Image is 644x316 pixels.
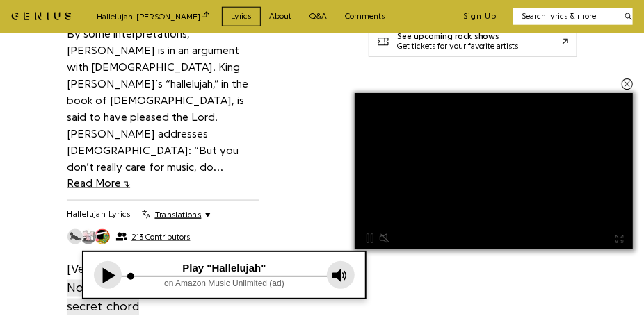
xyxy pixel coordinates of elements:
[397,32,519,42] div: See upcoming rock shows
[337,7,394,26] a: Comments
[142,209,211,220] button: Translations
[463,11,497,22] button: Sign Up
[97,10,209,23] div: Hallelujah - [PERSON_NAME]
[301,7,337,26] a: Q&A
[397,42,519,51] div: Get tickets for your favorite artists
[67,228,190,245] button: 213 Contributors
[131,232,191,242] span: 213 Contributors
[513,10,617,22] input: Search lyrics & more
[222,7,261,26] a: Lyrics
[369,26,577,57] a: See upcoming rock showsGet tickets for your favorite artists
[155,209,202,220] span: Translations
[67,209,131,220] h2: Hallelujah Lyrics
[261,7,301,26] a: About
[83,252,365,298] iframe: Tonefuse player
[67,178,130,189] span: Read More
